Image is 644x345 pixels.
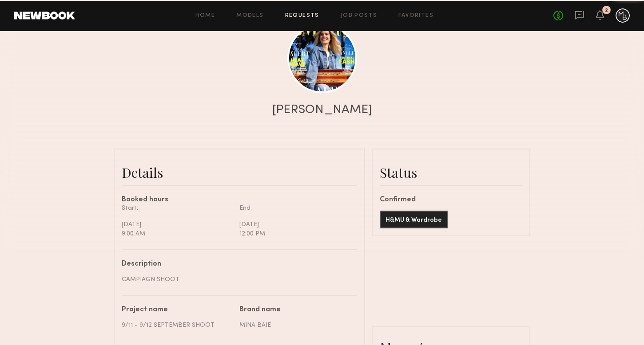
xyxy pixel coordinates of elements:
div: Confirmed [380,196,522,204]
button: H&MU & Wardrobe [380,211,448,228]
div: Brand name [239,306,350,314]
a: Favorites [398,13,433,19]
div: CAMPIAGN SHOOT [122,275,350,284]
a: Requests [285,13,319,19]
div: Description [122,261,350,268]
div: [DATE] [239,220,350,229]
div: Project name [122,306,233,314]
div: Booked hours [122,196,357,204]
div: 2 [605,8,608,13]
div: 9/11 - 9/12 SEPTEMBER SHOOT [122,321,233,330]
a: Home [195,13,215,19]
div: 9:00 AM [122,229,233,239]
a: Job Posts [341,13,378,19]
div: 12:00 PM [239,229,350,239]
div: End: [239,204,350,213]
a: Models [236,13,263,19]
div: Start: [122,204,233,213]
div: MINA BAIE [239,321,350,330]
div: [DATE] [122,220,233,229]
div: Details [122,164,357,181]
div: [PERSON_NAME] [272,104,372,116]
div: Status [380,164,522,181]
